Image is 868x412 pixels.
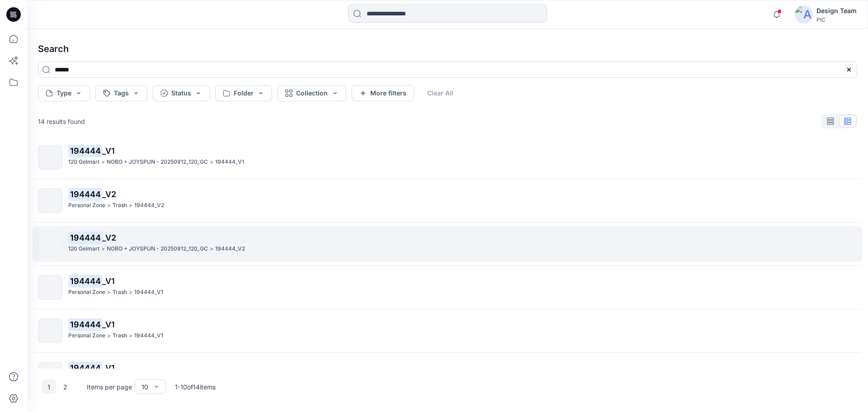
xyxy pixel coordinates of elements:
[210,157,213,167] p: >
[58,379,72,394] button: 2
[87,382,132,392] p: Items per page
[134,201,164,210] p: 194444_V2
[113,201,127,210] p: Trash
[33,226,863,262] a: 194444_V2120 Gelmart>NOBO + JOYSPUN - 20250912_120_GC>194444_V2
[33,139,863,175] a: 194444_V1120 Gelmart>NOBO + JOYSPUN - 20250912_120_GC>194444_V1
[134,288,163,297] p: 194444_V1
[215,85,272,101] button: Folder
[107,288,111,297] p: >
[113,288,127,297] p: Trash
[68,275,102,287] mark: 194444
[129,201,132,210] p: >
[68,318,102,331] mark: 194444
[113,331,127,341] p: Trash
[134,331,163,341] p: 194444_V1
[95,85,147,101] button: Tags
[33,356,863,392] a: 194444_V1Personal Zone>Trash>194444_V1
[107,201,111,210] p: >
[102,233,116,242] span: _V2
[210,244,213,254] p: >
[129,288,132,297] p: >
[102,363,115,373] span: _V1
[68,361,102,374] mark: 194444
[38,85,90,101] button: Type
[101,157,105,167] p: >
[38,117,85,126] p: 14 results found
[107,331,111,341] p: >
[33,270,863,305] a: 194444_V1Personal Zone>Trash>194444_V1
[795,5,813,24] img: avatar
[816,16,857,23] div: PIC
[278,85,346,101] button: Collection
[175,382,216,392] p: 1 - 10 of 14 items
[215,244,245,254] p: 194444_V2
[68,331,105,341] p: Personal Zone
[129,331,132,341] p: >
[68,144,102,157] mark: 194444
[68,157,99,167] p: 120 Gelmart
[101,244,105,254] p: >
[68,231,102,244] mark: 194444
[816,5,857,16] div: Design Team
[68,201,105,210] p: Personal Zone
[102,320,115,329] span: _V1
[102,189,116,199] span: _V2
[68,244,99,254] p: 120 Gelmart
[31,36,864,62] h4: Search
[33,313,863,349] a: 194444_V1Personal Zone>Trash>194444_V1
[102,146,115,156] span: _V1
[107,244,208,254] p: NOBO + JOYSPUN - 20250912_120_GC
[153,85,210,101] button: Status
[107,157,208,167] p: NOBO + JOYSPUN - 20250912_120_GC
[142,382,148,392] div: 10
[68,288,105,297] p: Personal Zone
[42,379,56,394] button: 1
[352,85,414,101] button: More filters
[68,188,102,200] mark: 194444
[33,183,863,218] a: 194444_V2Personal Zone>Trash>194444_V2
[215,157,244,167] p: 194444_V1
[102,276,115,286] span: _V1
